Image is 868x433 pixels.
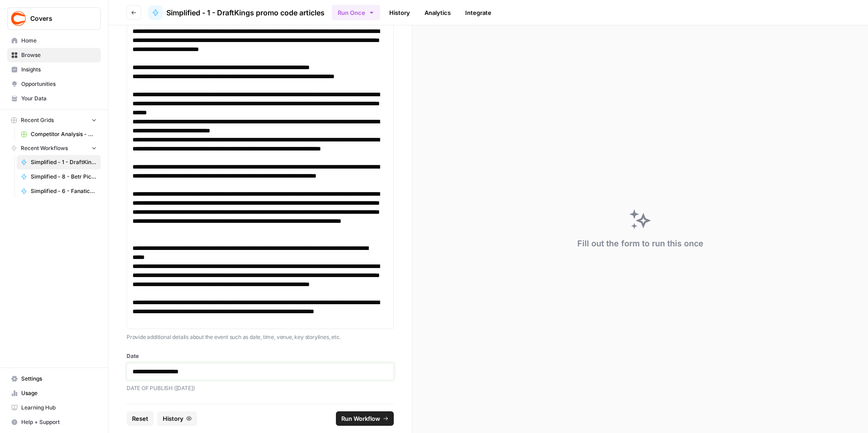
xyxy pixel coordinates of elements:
button: Help + Support [7,415,101,429]
a: Insights [7,62,101,77]
span: Insights [21,66,97,74]
span: History [163,414,184,423]
button: Reset [127,411,154,426]
div: Fill out the form to run this once [577,237,703,250]
button: Recent Workflows [7,141,101,155]
p: DATE OF PUBLISH ([DATE]) [127,384,394,393]
a: Learning Hub [7,400,101,415]
span: Recent Grids [21,116,54,124]
span: Your Data [21,94,97,103]
span: Home [21,37,97,45]
a: Competitor Analysis - URL Specific Grid [17,127,101,141]
a: Usage [7,386,101,400]
span: Reset [132,414,148,423]
a: Browse [7,48,101,62]
span: Covers [30,14,85,23]
span: Settings [21,375,97,383]
button: Run Workflow [336,411,394,426]
img: Covers Logo [10,10,27,27]
span: Simplified - 1 - DraftKings promo code articles [166,7,325,18]
span: Learning Hub [21,404,97,412]
a: Home [7,33,101,48]
a: Analytics [419,5,456,20]
span: Help + Support [21,418,97,426]
a: Opportunities [7,77,101,91]
span: Browse [21,51,97,59]
span: Simplified - 1 - DraftKings promo code articles [31,158,97,166]
a: Settings [7,372,101,386]
span: Simplified - 8 - Betr Picks promo code articles [31,173,97,181]
p: Provide additional details about the event such as date, time, venue, key storylines, etc. [127,333,394,342]
button: History [157,411,197,426]
a: Simplified - 1 - DraftKings promo code articles [148,5,325,20]
a: Your Data [7,91,101,106]
span: Simplified - 6 - Fanatics Sportsbook promo articles [31,187,97,195]
span: Opportunities [21,80,97,88]
a: History [384,5,415,20]
button: Run Once [332,5,380,20]
span: Competitor Analysis - URL Specific Grid [31,130,97,138]
button: Recent Grids [7,113,101,127]
span: Usage [21,389,97,397]
button: Workspace: Covers [7,7,101,30]
a: Integrate [460,5,497,20]
span: Recent Workflows [21,144,68,152]
label: Date [127,352,394,360]
a: Simplified - 8 - Betr Picks promo code articles [17,169,101,184]
a: Simplified - 6 - Fanatics Sportsbook promo articles [17,184,101,198]
span: Run Workflow [341,414,380,423]
a: Simplified - 1 - DraftKings promo code articles [17,155,101,169]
